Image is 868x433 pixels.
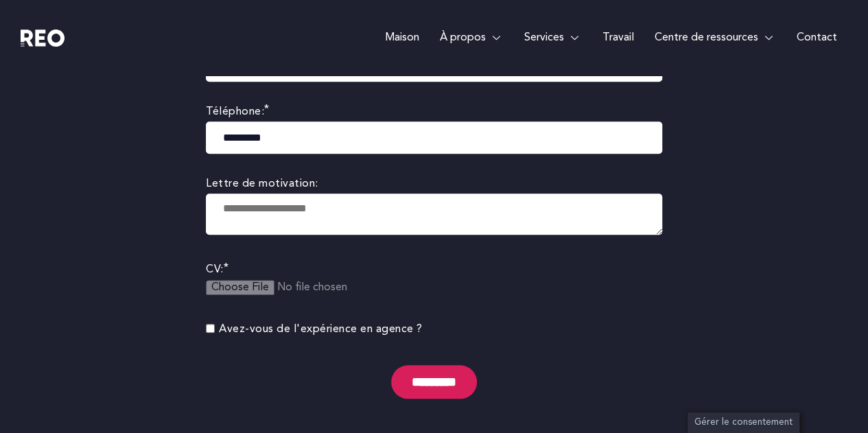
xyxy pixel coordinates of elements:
font: Maison [385,32,419,43]
font: Services [524,32,564,43]
font: Contact [797,32,837,43]
font: À propos [440,32,486,43]
font: Lettre de motivation: [206,178,318,189]
font: Gérer le consentement [694,418,793,427]
font: CV: [206,264,224,275]
font: Téléphone: [206,106,264,117]
font: Travail [602,32,634,43]
font: Avez-vous de l'expérience en agence ? [219,323,423,334]
font: Centre de ressources [655,32,758,43]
